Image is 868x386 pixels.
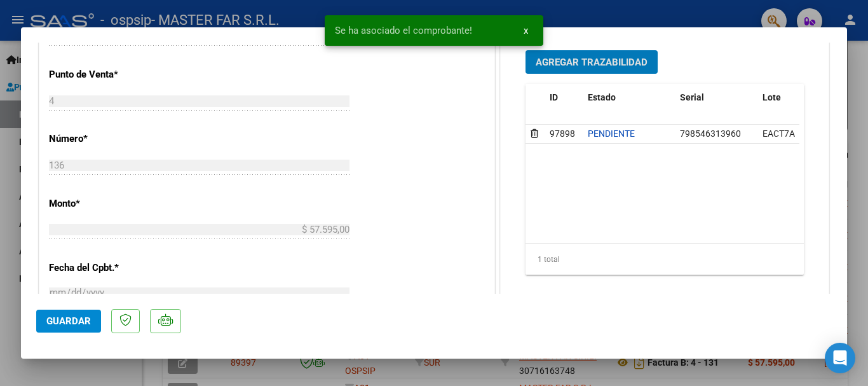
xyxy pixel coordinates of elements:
p: Punto de Venta [49,67,180,82]
span: 798546313960 [680,128,741,139]
span: EACT7A [763,128,795,139]
span: Serial [680,92,704,102]
button: Guardar [36,310,101,333]
datatable-header-cell: Estado [583,84,675,126]
button: Agregar Trazabilidad [526,50,658,74]
span: Agregar Trazabilidad [536,57,648,68]
span: Guardar [46,315,91,327]
span: Lote [763,92,781,102]
div: 1 total [526,244,804,275]
datatable-header-cell: ID [545,84,583,126]
datatable-header-cell: Serial [675,84,757,126]
span: ID [550,92,558,102]
div: 97898 [550,127,575,141]
span: x [524,25,528,36]
p: Monto [49,196,180,211]
div: TRAZABILIDAD ANMAT [501,41,829,305]
div: Open Intercom Messenger [825,343,855,373]
span: Se ha asociado el comprobante! [335,24,472,37]
span: PENDIENTE [588,128,635,139]
button: x [513,19,538,42]
span: Estado [588,92,616,102]
p: Número [49,132,180,146]
p: Fecha del Cpbt. [49,261,180,275]
datatable-header-cell: Lote [757,84,811,126]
